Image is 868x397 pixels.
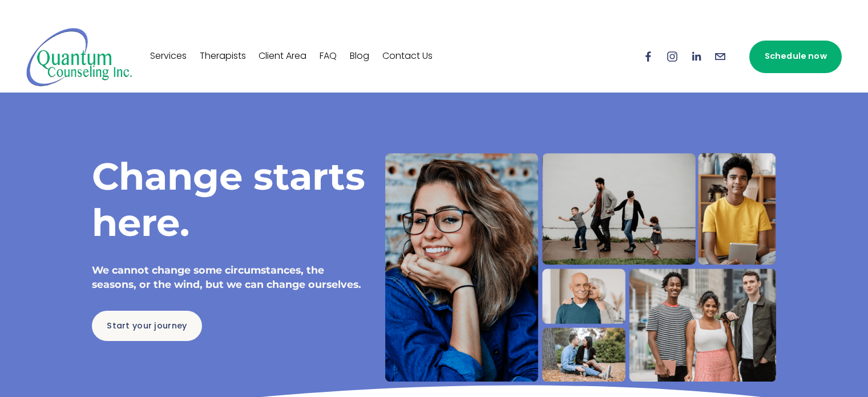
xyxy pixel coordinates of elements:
[320,47,337,66] a: FAQ
[666,50,679,63] a: Instagram
[92,311,203,341] a: Start your journey
[714,50,726,63] a: info@quantumcounselinginc.com
[382,47,433,66] a: Contact Us
[92,153,366,245] h1: Change starts here.
[749,41,842,73] a: Schedule now
[92,263,366,291] h4: We cannot change some circumstances, the seasons, or the wind, but we can change ourselves.
[259,47,306,66] a: Client Area
[150,47,187,66] a: Services
[26,27,133,87] img: Quantum Counseling Inc. | Change starts here.
[690,50,703,63] a: LinkedIn
[642,50,655,63] a: Facebook
[200,47,246,66] a: Therapists
[350,47,369,66] a: Blog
